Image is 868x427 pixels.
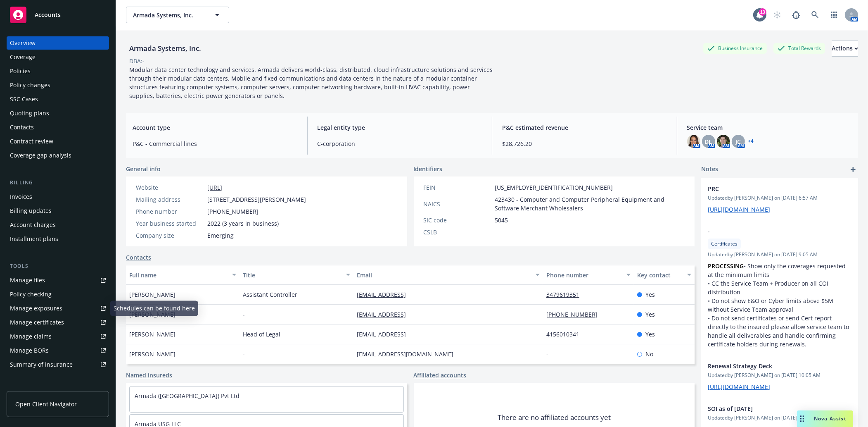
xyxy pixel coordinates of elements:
button: Key contact [634,265,695,285]
div: Armada Systems, Inc. [126,43,204,54]
a: Start snowing [769,7,785,23]
a: Manage BORs [7,344,109,357]
span: - [243,350,245,358]
span: [PHONE_NUMBER] [207,207,259,216]
span: - [243,310,245,319]
div: PRCUpdatedby [PERSON_NAME] on [DATE] 6:57 AM[URL][DOMAIN_NAME] [701,178,858,220]
span: Assistant Controller [243,290,297,299]
a: Quoting plans [7,107,109,120]
div: SIC code [424,216,492,224]
span: Yes [645,290,655,299]
div: Coverage [10,50,36,64]
a: - [546,350,555,358]
span: 5045 [495,216,508,224]
div: Policies [10,64,31,78]
div: 13 [759,8,766,16]
a: Contract review [7,135,109,148]
button: Phone number [543,265,634,285]
a: Named insureds [126,371,172,379]
a: Armada ([GEOGRAPHIC_DATA]) Pvt Ltd [135,392,240,400]
span: Identifiers [414,165,443,173]
div: Invoices [10,190,32,203]
div: Quoting plans [10,107,49,120]
a: Manage claims [7,330,109,343]
button: Email [353,265,543,285]
span: - [708,227,830,236]
a: Billing updates [7,204,109,217]
div: Summary of insurance [10,358,73,371]
div: Manage exposures [10,302,62,315]
a: Policy changes [7,79,109,92]
a: Installment plans [7,232,109,246]
a: Affiliated accounts [414,371,467,379]
a: add [848,165,858,174]
a: Report a Bug [788,7,804,23]
button: Actions [832,40,858,57]
div: Billing updates [10,204,52,217]
a: Coverage gap analysis [7,149,109,162]
div: Manage claims [10,330,52,343]
span: P&C estimated revenue [502,123,667,132]
div: FEIN [424,183,492,192]
div: -CertificatesUpdatedby [PERSON_NAME] on [DATE] 9:05 AMPROCESSING• Show only the coverages request... [701,220,858,355]
button: Nova Assist [797,410,853,427]
a: Search [807,7,823,23]
div: Installment plans [10,232,58,246]
span: Updated by [PERSON_NAME] on [DATE] 10:05 AM [708,372,851,379]
a: Manage files [7,274,109,287]
span: Updated by [PERSON_NAME] on [DATE] 10:36 AM [708,414,851,422]
button: Title [240,265,353,285]
button: Full name [126,265,240,285]
div: Tools [7,262,109,270]
a: Contacts [126,253,151,262]
a: [URL][DOMAIN_NAME] [708,205,770,213]
span: Legal entity type [318,123,482,132]
span: Open Client Navigator [15,400,77,408]
div: SSC Cases [10,93,38,106]
a: Manage exposures [7,302,109,315]
img: photo [687,135,700,148]
div: Mailing address [136,195,204,204]
span: Modular data center technology and services. Armada delivers world-class, distributed, cloud infr... [129,66,494,100]
div: Manage files [10,274,45,287]
div: Year business started [136,219,204,228]
div: Renewal Strategy DeckUpdatedby [PERSON_NAME] on [DATE] 10:05 AM[URL][DOMAIN_NAME] [701,355,858,398]
div: Title [243,271,341,279]
div: CSLB [424,228,492,236]
a: [EMAIL_ADDRESS] [357,310,413,318]
span: C-corporation [318,139,482,148]
span: Emerging [207,231,234,240]
div: Overview [10,36,36,50]
div: Billing [7,179,109,187]
span: P&C - Commercial lines [133,139,297,148]
span: Updated by [PERSON_NAME] on [DATE] 6:57 AM [708,194,851,202]
span: 423430 - Computer and Computer Peripheral Equipment and Software Merchant Wholesalers [495,195,685,212]
a: Manage certificates [7,316,109,329]
span: - [495,228,497,236]
span: [PERSON_NAME] [129,350,175,358]
span: Head of Legal [243,330,280,339]
div: NAICS [424,200,492,208]
span: [PERSON_NAME] [129,330,175,339]
span: JC [735,137,741,146]
span: No [645,350,653,358]
span: Yes [645,330,655,339]
div: Manage certificates [10,316,64,329]
a: Overview [7,36,109,50]
div: Actions [832,41,858,56]
a: 4156010341 [546,330,586,338]
span: Accounts [35,12,61,18]
a: [EMAIL_ADDRESS] [357,291,413,298]
a: [EMAIL_ADDRESS][DOMAIN_NAME] [357,350,460,358]
span: SOI as of [DATE] [708,404,830,413]
span: DL [705,137,712,146]
a: Policy checking [7,288,109,301]
span: Certificates [711,240,738,248]
div: Contacts [10,121,34,134]
div: Website [136,183,204,192]
a: Contacts [7,121,109,134]
a: Summary of insurance [7,358,109,371]
span: General info [126,165,161,173]
a: Policies [7,64,109,78]
div: Account charges [10,218,56,231]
